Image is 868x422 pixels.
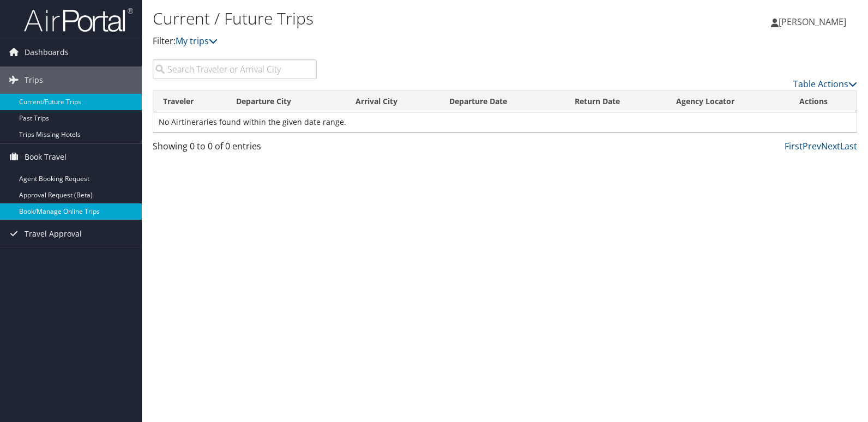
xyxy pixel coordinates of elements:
[779,16,846,28] span: [PERSON_NAME]
[153,112,857,132] td: No Airtineraries found within the given date range.
[666,91,790,112] th: Agency Locator: activate to sort column ascending
[226,91,346,112] th: Departure City: activate to sort column ascending
[176,35,218,47] a: My trips
[153,140,317,158] div: Showing 0 to 0 of 0 entries
[565,91,666,112] th: Return Date: activate to sort column ascending
[25,220,82,248] span: Travel Approval
[803,140,821,152] a: Prev
[153,34,622,49] p: Filter:
[821,140,840,152] a: Next
[439,91,565,112] th: Departure Date: activate to sort column descending
[153,7,622,30] h1: Current / Future Trips
[840,140,857,152] a: Last
[153,91,226,112] th: Traveler: activate to sort column ascending
[793,78,857,90] a: Table Actions
[24,7,133,33] img: airportal-logo.png
[789,91,857,112] th: Actions
[785,140,803,152] a: First
[25,67,43,94] span: Trips
[25,143,67,171] span: Book Travel
[153,59,317,79] input: Search Traveler or Arrival City
[346,91,439,112] th: Arrival City: activate to sort column ascending
[771,5,857,38] a: [PERSON_NAME]
[25,39,69,66] span: Dashboards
